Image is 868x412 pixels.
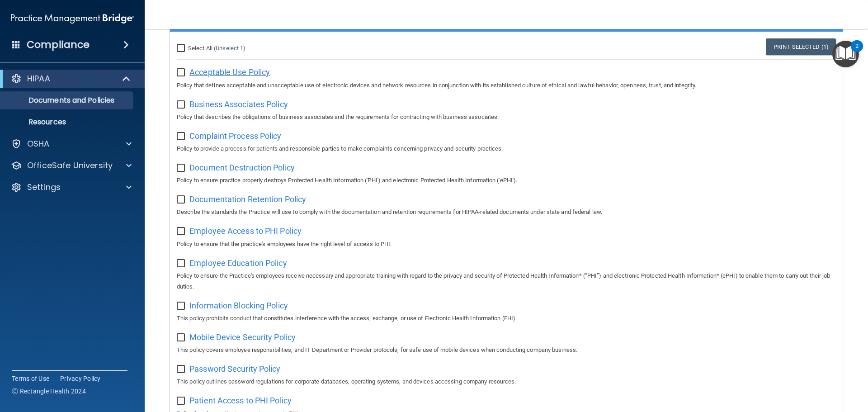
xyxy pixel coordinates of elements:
[712,348,857,384] iframe: Drift Widget Chat Controller
[177,207,836,218] p: Describe the standards the Practice will use to comply with the documentation and retention requi...
[189,99,288,109] span: Business Associates Policy
[189,131,281,141] span: Complaint Process Policy
[11,138,132,149] a: OSHA
[189,332,296,342] span: Mobile Device Security Policy
[177,143,836,154] p: Policy to provide a process for patients and responsible parties to make complaints concerning pr...
[177,345,836,355] p: This policy covers employee responsibilities, and IT Department or Provider protocols, for safe u...
[188,45,212,52] span: Select All
[6,118,129,127] p: Resources
[12,387,86,396] span: Ⓒ Rectangle Health 2024
[189,258,287,268] span: Employee Education Policy
[27,138,50,149] p: OSHA
[189,67,270,77] span: Acceptable Use Policy
[766,38,836,55] a: Print Selected (1)
[6,96,129,105] p: Documents and Policies
[11,9,134,28] img: PMB logo
[189,396,292,405] span: Patient Access to PHI Policy
[11,160,132,171] a: OfficeSafe University
[832,41,859,67] button: Open Resource Center, 2 new notifications
[855,46,859,58] div: 2
[177,112,836,123] p: Policy that describes the obligations of business associates and the requirements for contracting...
[189,194,306,204] span: Documentation Retention Policy
[189,226,302,236] span: Employee Access to PHI Policy
[177,313,836,324] p: This policy prohibits conduct that constitutes interference with the access, exchange, or use of ...
[27,160,113,171] p: OfficeSafe University
[27,38,90,51] h4: Compliance
[177,270,836,292] p: Policy to ensure the Practice's employees receive necessary and appropriate training with regard ...
[11,73,131,84] a: HIPAA
[177,45,187,52] input: Select All (Unselect 1)
[12,374,49,383] a: Terms of Use
[177,175,836,186] p: Policy to ensure practice properly destroys Protected Health Information ('PHI') and electronic P...
[27,73,50,84] p: HIPAA
[189,364,280,374] span: Password Security Policy
[177,239,836,250] p: Policy to ensure that the practice's employees have the right level of access to PHI.
[27,182,61,193] p: Settings
[177,376,836,387] p: This policy outlines password regulations for corporate databases, operating systems, and devices...
[11,182,132,193] a: Settings
[177,80,836,91] p: Policy that defines acceptable and unacceptable use of electronic devices and network resources i...
[60,374,101,383] a: Privacy Policy
[189,301,288,310] span: Information Blocking Policy
[214,45,245,52] a: (Unselect 1)
[189,163,295,172] span: Document Destruction Policy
